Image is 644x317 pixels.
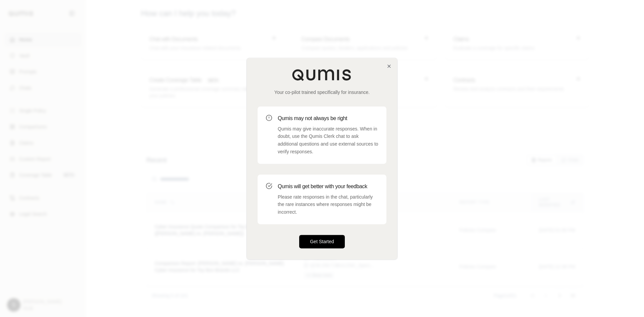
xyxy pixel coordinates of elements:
h3: Qumis may not always be right [278,114,378,122]
h3: Qumis will get better with your feedback [278,182,378,191]
p: Please rate responses in the chat, particularly the rare instances where responses might be incor... [278,193,378,216]
p: Your co-pilot trained specifically for insurance. [258,89,386,96]
p: Qumis may give inaccurate responses. When in doubt, use the Qumis Clerk chat to ask additional qu... [278,125,378,156]
img: Qumis Logo [292,69,352,81]
button: Get Started [299,235,345,248]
